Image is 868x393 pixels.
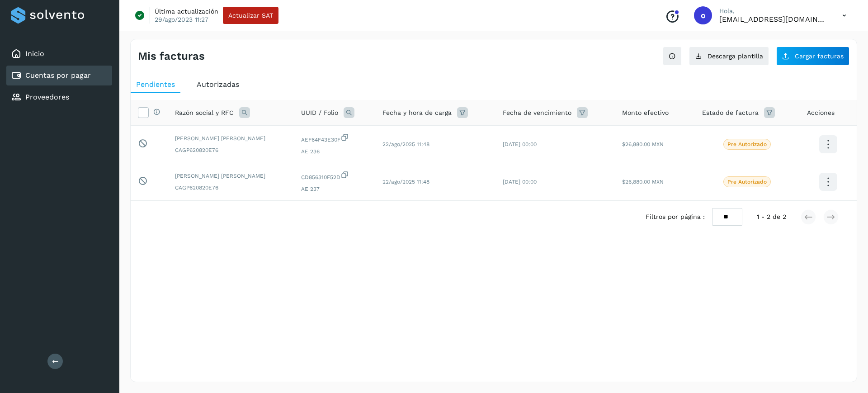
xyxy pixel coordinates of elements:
span: Estado de factura [702,108,759,118]
span: [PERSON_NAME] [PERSON_NAME] [175,172,287,180]
a: Inicio [25,49,44,58]
div: Inicio [6,44,112,64]
span: $26,880.00 MXN [622,179,664,185]
span: Cargar facturas [795,53,844,59]
span: AE 237 [301,185,368,193]
span: Fecha de vencimiento [503,108,571,118]
a: Cuentas por pagar [25,71,91,80]
span: CAGP620820E76 [175,146,287,154]
span: 1 - 2 de 2 [757,212,786,222]
span: Descarga plantilla [708,53,763,59]
p: Pre Autorizado [727,141,767,147]
span: Fecha y hora de carga [382,108,452,118]
p: 29/ago/2023 11:27 [155,15,208,24]
span: Acciones [807,108,835,118]
span: [DATE] 00:00 [503,179,537,185]
a: Proveedores [25,93,69,101]
div: Proveedores [6,87,112,107]
span: CAGP620820E76 [175,184,287,192]
p: Última actualización [155,7,218,15]
span: Autorizadas [197,80,239,89]
span: [PERSON_NAME] [PERSON_NAME] [175,134,287,142]
span: Actualizar SAT [228,12,273,19]
p: Hola, [719,7,828,15]
span: AEF64F43E30F [301,133,368,144]
span: $26,880.00 MXN [622,141,664,147]
p: Pre Autorizado [727,179,767,185]
span: AE 236 [301,147,368,156]
div: Cuentas por pagar [6,66,112,85]
button: Actualizar SAT [223,7,278,24]
span: [DATE] 00:00 [503,141,537,147]
button: Descarga plantilla [689,47,769,66]
span: 22/ago/2025 11:48 [382,179,429,185]
span: Pendientes [136,80,175,89]
span: Razón social y RFC [175,108,234,118]
span: Monto efectivo [622,108,669,118]
span: UUID / Folio [301,108,338,118]
p: orlando@rfllogistics.com.mx [719,15,828,24]
h4: Mis facturas [138,50,205,63]
span: 22/ago/2025 11:48 [382,141,429,147]
span: Filtros por página : [646,212,705,222]
button: Cargar facturas [776,47,849,66]
span: CD856310F52D [301,170,368,181]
